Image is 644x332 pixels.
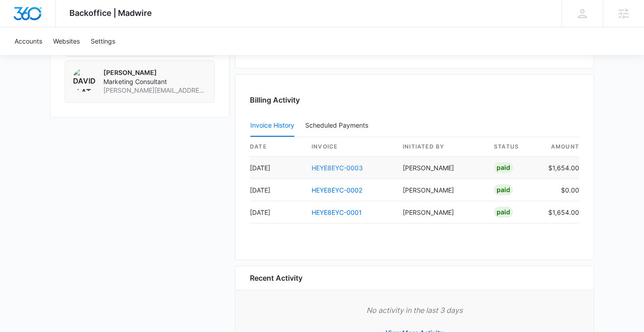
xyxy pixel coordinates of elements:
div: Paid [494,184,513,195]
td: $1,654.00 [541,201,579,223]
th: date [250,137,304,157]
th: Initiated By [395,137,487,157]
img: tab_keywords_by_traffic_grey.svg [90,53,98,60]
td: [PERSON_NAME] [395,201,487,223]
a: Accounts [9,27,48,55]
a: HEYE8EYC-0003 [312,164,363,172]
th: amount [541,137,579,157]
div: Paid [494,207,513,218]
a: HEYE8EYC-0002 [312,186,362,194]
p: No activity in the last 3 days [250,305,579,316]
img: website_grey.svg [15,24,22,31]
a: Websites [48,27,85,55]
td: $1,654.00 [541,157,579,179]
span: Backoffice | Madwire [69,8,152,18]
th: invoice [304,137,395,157]
div: Paid [494,162,513,173]
td: [PERSON_NAME] [395,157,487,179]
div: Scheduled Payments [305,122,372,129]
img: David Slater [73,68,96,92]
span: [PERSON_NAME][EMAIL_ADDRESS][PERSON_NAME][DOMAIN_NAME] [103,86,207,95]
div: Domain: [DOMAIN_NAME] [24,24,100,31]
div: Keywords by Traffic [100,54,153,59]
a: HEYE8EYC-0001 [312,208,362,216]
button: Invoice History [250,115,294,137]
div: v 4.0.25 [25,15,44,22]
h6: Recent Activity [250,273,302,283]
a: Settings [85,27,121,55]
div: Domain Overview [34,54,81,59]
h3: Billing Activity [250,94,579,105]
td: [DATE] [250,179,304,201]
td: $0.00 [541,179,579,201]
td: [DATE] [250,201,304,223]
img: tab_domain_overview_orange.svg [24,53,32,60]
img: logo_orange.svg [15,15,22,22]
th: status [487,137,541,157]
p: [PERSON_NAME] [103,68,207,77]
td: [DATE] [250,157,304,179]
td: [PERSON_NAME] [395,179,487,201]
span: Marketing Consultant [103,77,207,86]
